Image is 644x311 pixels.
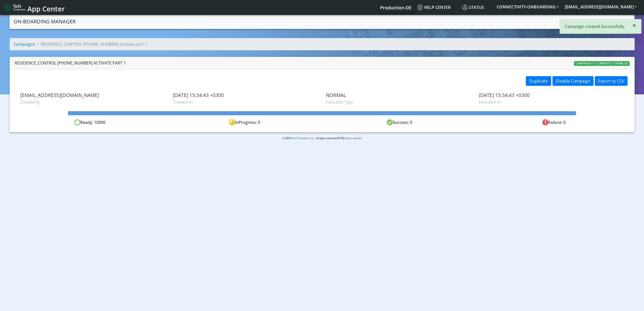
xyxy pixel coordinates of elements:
a: Help center [415,2,460,12]
img: status.svg [462,5,468,10]
nav: breadcrumb [10,38,635,54]
div: InProgress: 0 [167,119,322,126]
img: logo-telit-cinterion-gw-new.png [4,4,25,12]
a: App Center [4,2,64,13]
span: Campaign is currently enabled [574,61,630,66]
span: × [633,21,636,29]
img: in-progress.svg [229,119,235,125]
span: Created by [20,99,166,105]
a: Campaigns [563,16,590,26]
span: Execution Type [326,99,471,105]
a: Your current platform instance [380,2,411,12]
span: Production-DE [380,5,412,11]
button: Duplicate [526,76,551,86]
span: [DATE] 15:34:43 +0300 [173,92,318,98]
span: [DATE] 15:34:43 +0300 [479,92,624,98]
button: Close [628,19,641,31]
span: App Center [27,4,65,13]
button: Disable Campaign [552,76,594,86]
a: Create campaign [590,16,631,26]
a: Campaigns [14,41,35,47]
button: CONNECTIVITY-ONBOARDING [494,2,562,11]
span: Executed on [479,99,624,105]
span: [EMAIL_ADDRESS][DOMAIN_NAME] [20,92,166,98]
img: fail.svg [542,119,548,125]
img: success.svg [387,119,393,125]
a: Telit IoT Solutions, Inc. [290,137,315,140]
span: Status [462,5,484,10]
div: RESIDENCE_CONTROL [PHONE_NUMBER] activate part 1 [15,60,126,66]
span: NORMAL [326,92,471,98]
button: [EMAIL_ADDRESS][DOMAIN_NAME] [562,2,640,11]
span: Help center [417,5,451,10]
div: Failure: 0 [477,119,631,126]
img: ready.svg [74,119,80,125]
button: Export to CSV [595,76,628,86]
p: Campaign created Successfully. [565,23,625,29]
a: On-Boarding Manager [14,17,76,27]
p: © 2025 . All rights reserved.[DATE] | [165,136,479,140]
a: Status [460,2,494,12]
div: Ready: 10000 [13,119,167,126]
div: Success: 0 [322,119,477,126]
a: Status website [346,137,362,140]
img: knowledge.svg [417,5,423,10]
span: Created on [173,99,318,105]
li: RESIDENCE_CONTROL [PHONE_NUMBER] activate part 1 [35,41,147,47]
